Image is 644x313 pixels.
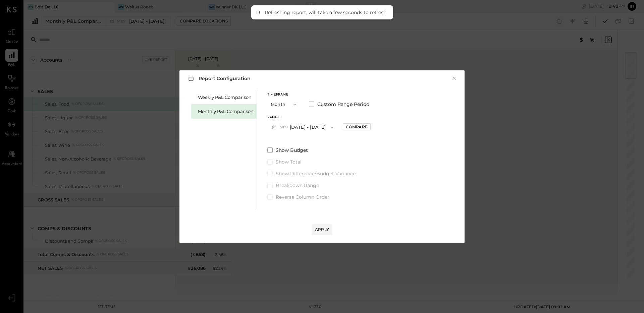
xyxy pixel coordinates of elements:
span: Show Budget [276,147,308,153]
button: M09[DATE] - [DATE] [267,121,338,133]
span: Show Difference/Budget Variance [276,170,356,177]
div: Compare [346,124,368,130]
span: Custom Range Period [317,101,369,108]
button: Compare [343,123,371,130]
span: Reverse Column Order [276,194,329,200]
button: Apply [312,224,332,235]
button: Month [267,98,301,111]
div: Monthly P&L Comparison [198,108,254,115]
span: Breakdown Range [276,182,319,189]
div: Timeframe [267,93,301,97]
div: Weekly P&L Comparison [198,94,254,101]
span: M09 [279,125,290,130]
button: × [451,75,457,82]
div: Apply [315,227,329,232]
h3: Report Configuration [187,74,251,83]
div: Range [267,116,338,119]
div: Refreshing report, will take a few seconds to refresh [265,9,386,15]
span: Show Total [276,159,302,165]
